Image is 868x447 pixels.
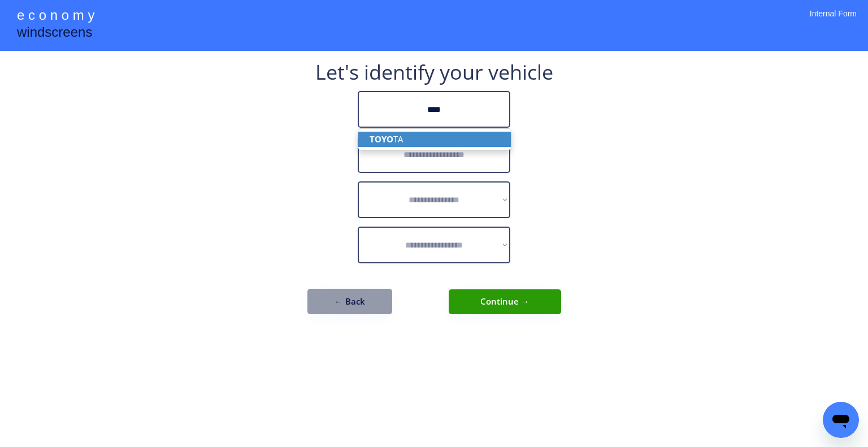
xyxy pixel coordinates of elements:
[449,289,561,314] button: Continue →
[823,402,859,438] iframe: Button to launch messaging window
[17,23,92,45] div: windscreens
[17,6,94,27] div: e c o n o m y
[307,289,392,314] button: ← Back
[315,62,553,83] div: Let's identify your vehicle
[358,132,511,147] p: TA
[370,133,393,145] strong: TOYO
[810,8,857,34] div: Internal Form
